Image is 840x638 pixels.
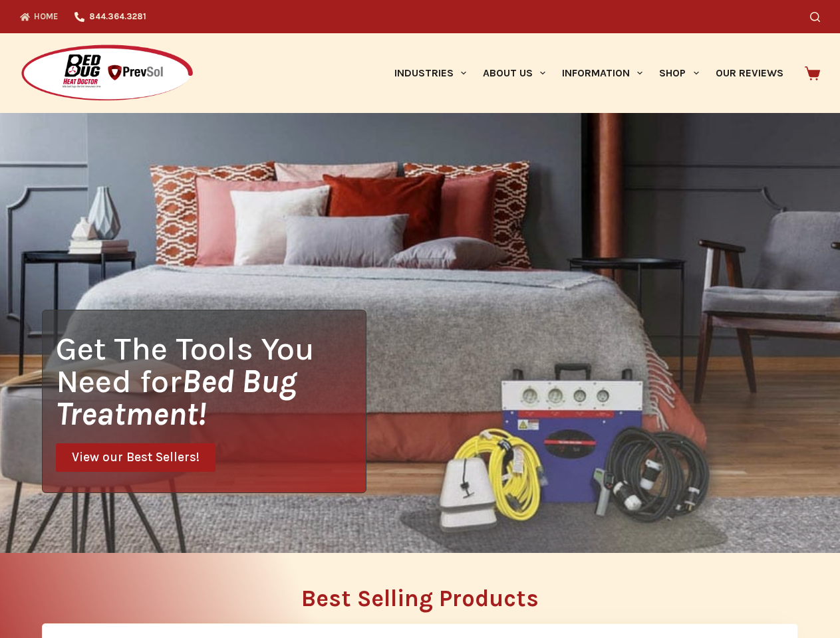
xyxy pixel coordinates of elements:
span: View our Best Sellers! [72,451,200,464]
a: Shop [651,33,707,113]
h2: Best Selling Products [42,587,798,610]
a: Information [554,33,651,113]
i: Bed Bug Treatment! [56,362,297,433]
img: Prevsol/Bed Bug Heat Doctor [20,44,194,103]
a: Industries [386,33,474,113]
a: About Us [474,33,553,113]
button: Search [810,12,820,22]
a: View our Best Sellers! [56,443,215,472]
h1: Get The Tools You Need for [56,332,366,430]
nav: Primary [386,33,791,113]
a: Our Reviews [707,33,791,113]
